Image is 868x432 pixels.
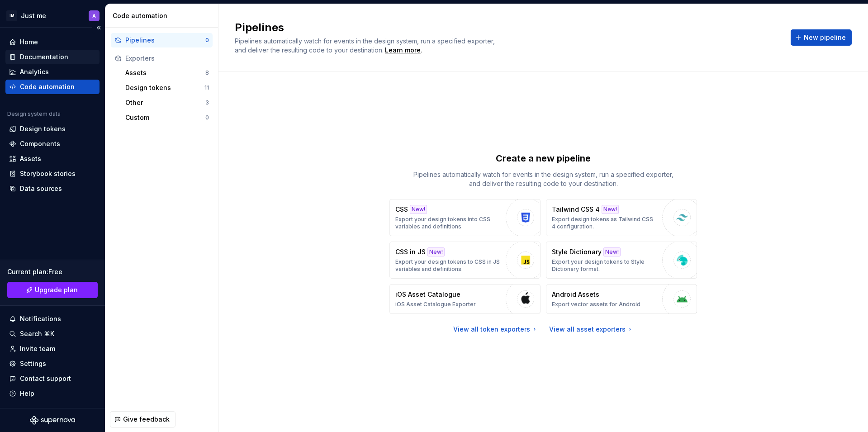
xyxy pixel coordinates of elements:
[395,301,476,308] p: iOS Asset Catalogue Exporter
[20,314,61,323] div: Notifications
[791,29,852,46] button: New pipeline
[552,247,602,256] p: Style Dictionary
[5,327,100,341] button: Search ⌘K
[30,416,75,425] svg: Supernova Logo
[20,139,60,148] div: Components
[5,386,100,401] button: Help
[92,21,105,34] button: Collapse sidebar
[20,67,49,76] div: Analytics
[5,122,100,136] a: Design tokens
[205,99,209,106] div: 3
[113,11,214,20] div: Code automation
[122,95,213,110] button: Other3
[125,68,205,77] div: Assets
[122,66,213,80] button: Assets8
[5,356,100,371] a: Settings
[552,301,640,308] p: Export vector assets for Android
[453,325,538,334] a: View all token exporters
[205,69,209,76] div: 8
[122,110,213,125] button: Custom0
[20,344,55,353] div: Invite team
[389,284,541,314] button: iOS Asset CatalogueiOS Asset Catalogue Exporter
[122,81,213,95] button: Design tokens11
[496,152,591,165] p: Create a new pipeline
[5,137,100,151] a: Components
[7,267,98,276] div: Current plan : Free
[2,6,103,25] button: IMJust meA
[395,216,501,230] p: Export your design tokens into CSS variables and definitions.
[205,37,209,44] div: 0
[20,169,76,178] div: Storybook stories
[552,205,600,214] p: Tailwind CSS 4
[5,35,100,49] a: Home
[549,325,634,334] a: View all asset exporters
[602,205,619,214] div: New!
[235,37,497,54] span: Pipelines automatically watch for events in the design system, run a specified exporter, and deli...
[5,342,100,356] a: Invite team
[111,33,213,47] button: Pipelines0
[5,166,100,181] a: Storybook stories
[395,205,408,214] p: CSS
[389,199,541,236] button: CSSNew!Export your design tokens into CSS variables and definitions.
[125,113,205,122] div: Custom
[5,80,100,94] a: Code automation
[125,83,204,92] div: Design tokens
[205,114,209,121] div: 0
[389,242,541,279] button: CSS in JSNew!Export your design tokens to CSS in JS variables and definitions.
[552,258,658,273] p: Export your design tokens to Style Dictionary format.
[20,359,46,368] div: Settings
[7,110,61,118] div: Design system data
[603,247,621,256] div: New!
[20,374,71,383] div: Contact support
[20,52,68,62] div: Documentation
[20,154,41,163] div: Assets
[395,247,426,256] p: CSS in JS
[552,290,599,299] p: Android Assets
[385,46,421,55] a: Learn more
[5,371,100,386] button: Contact support
[410,205,427,214] div: New!
[546,199,697,236] button: Tailwind CSS 4New!Export design tokens as Tailwind CSS 4 configuration.
[123,415,170,424] span: Give feedback
[21,11,46,20] div: Just me
[427,247,445,256] div: New!
[804,33,846,42] span: New pipeline
[395,258,501,273] p: Export your design tokens to CSS in JS variables and definitions.
[125,98,205,107] div: Other
[110,411,175,427] button: Give feedback
[552,216,658,230] p: Export design tokens as Tailwind CSS 4 configuration.
[125,54,209,63] div: Exporters
[125,36,205,45] div: Pipelines
[5,181,100,196] a: Data sources
[204,84,209,91] div: 11
[546,242,697,279] button: Style DictionaryNew!Export your design tokens to Style Dictionary format.
[20,389,34,398] div: Help
[5,65,100,79] a: Analytics
[5,312,100,326] button: Notifications
[20,329,54,338] div: Search ⌘K
[6,10,17,21] div: IM
[384,47,422,54] span: .
[20,38,38,47] div: Home
[20,124,66,133] div: Design tokens
[546,284,697,314] button: Android AssetsExport vector assets for Android
[92,12,96,19] div: A
[235,20,780,35] h2: Pipelines
[408,170,679,188] p: Pipelines automatically watch for events in the design system, run a specified exporter, and deli...
[20,82,75,91] div: Code automation
[7,282,98,298] a: Upgrade plan
[395,290,460,299] p: iOS Asset Catalogue
[35,285,78,294] span: Upgrade plan
[20,184,62,193] div: Data sources
[5,152,100,166] a: Assets
[5,50,100,64] a: Documentation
